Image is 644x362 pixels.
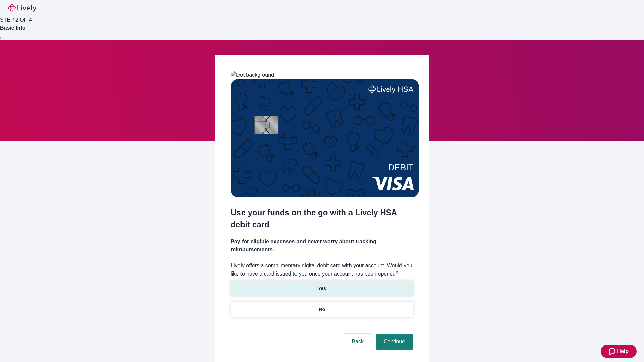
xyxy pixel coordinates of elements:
[343,334,372,350] button: Back
[601,345,637,358] button: Zendesk support iconHelp
[231,262,413,278] label: Lively offers a complimentary digital debit card with your account. Would you like to have a card...
[609,347,617,355] svg: Zendesk support icon
[231,238,413,254] h4: Pay for eligible expenses and never worry about tracking reimbursements.
[231,302,413,317] button: No
[231,79,419,197] img: Debit card
[231,281,413,296] button: Yes
[318,285,326,292] p: Yes
[319,306,325,313] p: No
[376,334,413,350] button: Continue
[231,206,413,231] h2: Use your funds on the go with a Lively HSA debit card
[231,71,274,79] img: Dot background
[8,4,36,12] img: Lively
[617,347,629,355] span: Help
